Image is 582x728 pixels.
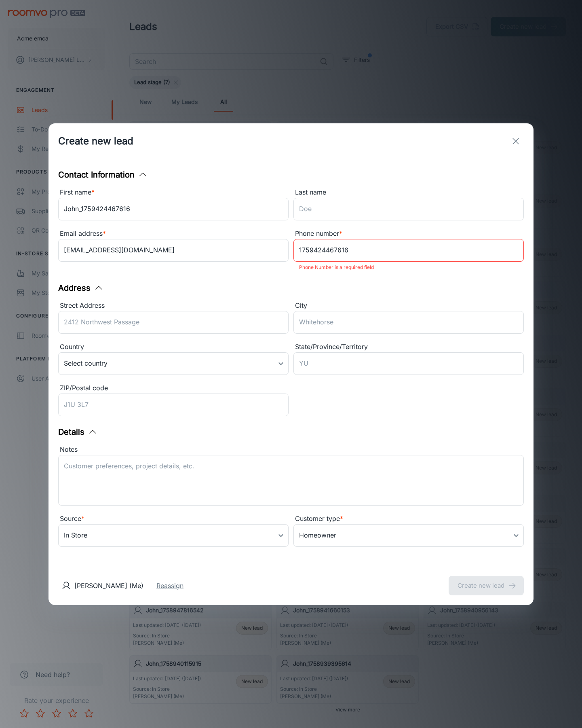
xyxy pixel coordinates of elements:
div: ZIP/Postal code [58,383,289,394]
h1: Create new lead [58,134,133,148]
div: City [293,301,524,311]
div: Customer type [293,514,524,524]
button: Reassign [156,581,183,590]
div: Homeowner [293,524,524,547]
input: myname@example.com [58,239,289,262]
button: Details [58,426,97,438]
input: Whitehorse [293,311,524,334]
input: 2412 Northwest Passage [58,311,289,334]
div: Street Address [58,301,289,311]
div: In Store [58,524,289,547]
div: First name [58,187,289,198]
button: Contact Information [58,169,148,181]
div: Last name [293,187,524,198]
div: Phone number [293,229,524,239]
div: Select country [58,352,289,375]
div: Email address [58,229,289,239]
input: +1 439-123-4567 [293,239,524,262]
button: Address [58,282,103,294]
input: Doe [293,198,524,220]
div: Source [58,514,289,524]
input: John [58,198,289,220]
div: Notes [58,444,524,455]
input: J1U 3L7 [58,394,289,416]
div: State/Province/Territory [293,342,524,352]
button: exit [508,133,524,149]
input: YU [293,352,524,375]
div: Country [58,342,289,352]
p: [PERSON_NAME] (Me) [74,581,143,590]
p: Phone Number is a required field [299,262,518,272]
